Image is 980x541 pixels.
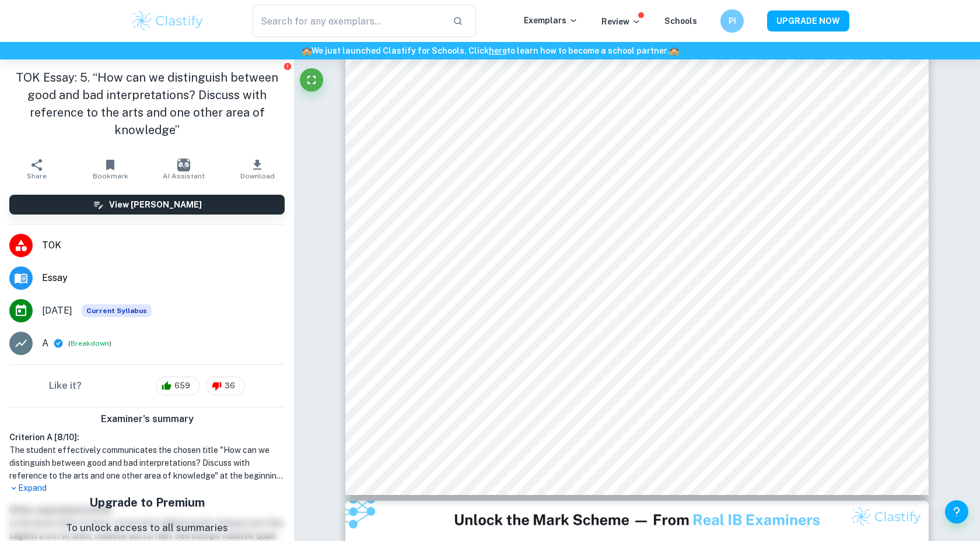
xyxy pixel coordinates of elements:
[131,9,205,33] img: Clastify logo
[300,68,323,92] button: Fullscreen
[66,521,228,536] p: To unlock access to all summaries
[156,377,200,395] div: 659
[9,482,285,494] p: Expand
[664,16,697,26] a: Schools
[42,238,285,252] span: TOK
[27,172,47,180] span: Share
[71,338,109,349] button: Breakdown
[669,46,679,55] span: 🏫
[9,195,285,215] button: View [PERSON_NAME]
[42,304,72,318] span: [DATE]
[220,153,294,185] button: Download
[720,9,744,33] button: PI
[73,153,147,185] button: Bookmark
[66,494,228,511] h5: Upgrade to Premium
[601,15,641,28] p: Review
[49,379,82,393] h6: Like it?
[218,380,242,392] span: 36
[283,62,292,71] button: Report issue
[726,15,739,27] h6: PI
[42,271,285,285] span: Essay
[5,412,289,426] h6: Examiner's summary
[9,444,285,482] h1: The student effectively communicates the chosen title "How can we distinguish between good and ba...
[147,153,220,185] button: AI Assistant
[42,336,48,350] p: A
[168,380,197,392] span: 659
[489,46,507,55] a: here
[206,377,245,395] div: 36
[68,338,111,349] span: ( )
[93,172,128,180] span: Bookmark
[163,172,205,180] span: AI Assistant
[82,304,152,317] div: This exemplar is based on the current syllabus. Feel free to refer to it for inspiration/ideas wh...
[109,198,202,211] h6: View [PERSON_NAME]
[177,159,190,171] img: AI Assistant
[9,69,285,139] h1: TOK Essay: 5. “How can we distinguish between good and bad interpretations? Discuss with referenc...
[253,5,443,37] input: Search for any exemplars...
[2,44,978,57] h6: We just launched Clastify for Schools. Click to learn how to become a school partner.
[240,172,275,180] span: Download
[82,304,152,317] span: Current Syllabus
[302,46,311,55] span: 🏫
[9,431,285,444] h6: Criterion A [ 8 / 10 ]:
[945,500,968,524] button: Help and Feedback
[767,10,849,31] button: UPGRADE NOW
[524,14,578,27] p: Exemplars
